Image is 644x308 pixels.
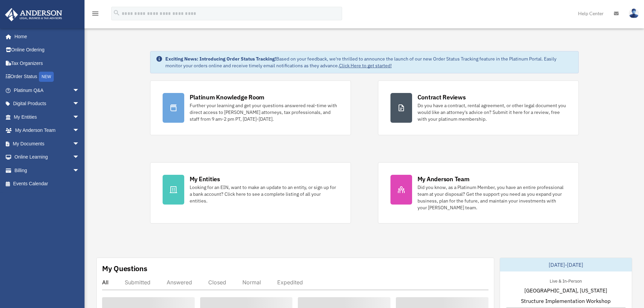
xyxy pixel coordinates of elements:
a: Contract Reviews Do you have a contract, rental agreement, or other legal document you would like... [378,80,579,135]
span: Structure Implementation Workshop [521,297,611,305]
a: Platinum Knowledge Room Further your learning and get your questions answered real-time with dire... [150,80,351,135]
span: arrow_drop_down [73,124,86,138]
span: arrow_drop_down [73,150,86,164]
div: My Questions [102,263,147,274]
div: Do you have a contract, rental agreement, or other legal document you would like an attorney's ad... [418,102,566,122]
div: My Entities [190,175,220,183]
div: [DATE]-[DATE] [500,258,632,271]
div: All [102,279,109,286]
a: My Anderson Teamarrow_drop_down [5,124,90,137]
a: My Entities Looking for an EIN, want to make an update to an entity, or sign up for a bank accoun... [150,162,351,223]
div: Expedited [277,279,303,286]
a: Home [5,30,86,43]
div: Contract Reviews [418,93,466,101]
a: Order StatusNEW [5,70,90,84]
a: My Documentsarrow_drop_down [5,137,90,150]
a: Online Learningarrow_drop_down [5,150,90,164]
strong: Exciting News: Introducing Order Status Tracking! [165,56,276,62]
img: User Pic [629,8,639,18]
a: Digital Productsarrow_drop_down [5,97,90,111]
span: arrow_drop_down [73,97,86,111]
div: Looking for an EIN, want to make an update to an entity, or sign up for a bank account? Click her... [190,184,338,204]
div: Submitted [125,279,150,286]
div: Closed [208,279,226,286]
a: My Anderson Team Did you know, as a Platinum Member, you have an entire professional team at your... [378,162,579,223]
div: Answered [167,279,192,286]
div: Further your learning and get your questions answered real-time with direct access to [PERSON_NAM... [190,102,338,122]
span: arrow_drop_down [73,164,86,177]
span: arrow_drop_down [73,110,86,124]
a: My Entitiesarrow_drop_down [5,110,90,124]
a: Platinum Q&Aarrow_drop_down [5,84,90,97]
div: Did you know, as a Platinum Member, you have an entire professional team at your disposal? Get th... [418,184,566,211]
img: Anderson Advisors Platinum Portal [3,8,64,21]
div: Based on your feedback, we're thrilled to announce the launch of our new Order Status Tracking fe... [165,55,573,69]
div: Normal [242,279,261,286]
a: Billingarrow_drop_down [5,164,90,177]
a: menu [91,12,99,18]
i: search [113,9,120,17]
div: Live & In-Person [544,277,587,284]
a: Tax Organizers [5,56,90,70]
span: [GEOGRAPHIC_DATA], [US_STATE] [524,286,607,294]
span: arrow_drop_down [73,137,86,151]
a: Online Ordering [5,43,90,57]
span: arrow_drop_down [73,84,86,97]
a: Events Calendar [5,177,90,191]
i: menu [91,9,99,18]
div: My Anderson Team [418,175,470,183]
a: Click Here to get started! [339,63,392,69]
div: Platinum Knowledge Room [190,93,265,101]
div: NEW [39,72,54,82]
